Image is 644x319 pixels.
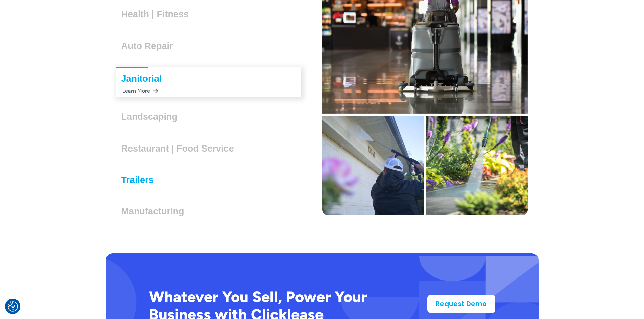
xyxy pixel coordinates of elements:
[121,9,194,19] h3: Health | Fitness
[121,175,159,185] h3: Trailers
[121,84,158,98] div: Learn More
[8,301,18,312] img: Revisit consent button
[121,143,239,154] h3: Restaurant | Food Service
[121,74,167,84] h3: Janitorial
[121,206,190,216] h3: Manufacturing
[121,112,183,122] h3: Landscaping
[8,301,18,312] button: Consent Preferences
[427,295,495,313] a: Request Demo
[121,41,178,51] h3: Auto Repair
